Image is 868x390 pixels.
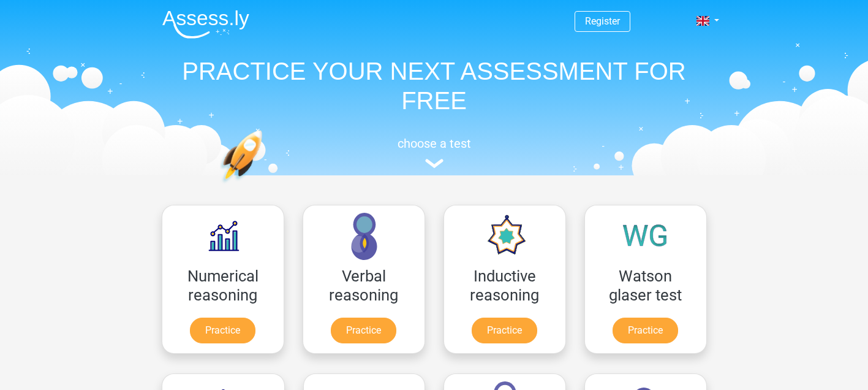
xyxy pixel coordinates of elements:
[425,159,443,168] img: assessment
[153,136,716,169] a: choose a test
[220,130,310,241] img: practice
[153,56,716,115] h1: PRACTICE YOUR NEXT ASSESSMENT FOR FREE
[472,318,537,343] a: Practice
[190,318,255,343] a: Practice
[613,318,678,343] a: Practice
[585,15,620,27] a: Register
[331,318,396,343] a: Practice
[153,136,716,151] h5: choose a test
[162,10,249,39] img: Assessly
